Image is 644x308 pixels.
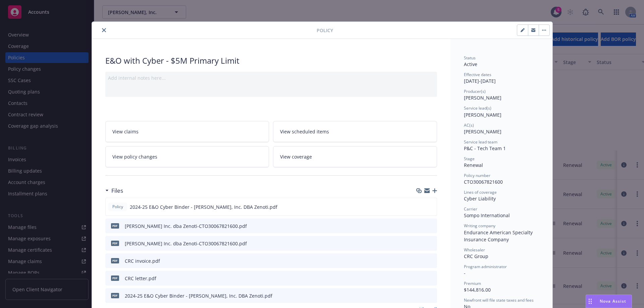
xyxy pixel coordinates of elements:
div: [PERSON_NAME] Inc. dba Zenoti-CTO30067821600.pdf [125,240,247,247]
a: View policy changes [105,146,269,167]
span: [PERSON_NAME] [464,95,501,101]
span: Writing company [464,223,495,229]
div: Add internal notes here... [108,74,434,81]
div: CRC letter.pdf [125,275,156,282]
button: download file [418,257,423,264]
span: [PERSON_NAME] [464,128,501,135]
button: close [100,26,108,34]
span: P&C - Tech Team 1 [464,145,506,151]
span: pdf [111,223,119,228]
span: Endurance American Specialty Insurance Company [464,229,534,243]
span: Effective dates [464,72,491,77]
button: preview file [428,292,434,299]
span: Program administrator [464,264,507,269]
h3: Files [111,186,123,195]
span: Service lead team [464,139,497,145]
span: - [464,270,466,276]
span: CRC Group [464,253,488,259]
button: preview file [428,240,434,247]
span: Renewal [464,162,483,168]
span: Lines of coverage [464,189,497,195]
div: [PERSON_NAME] Inc. dba Zenoti-CTO30067821600.pdf [125,223,247,230]
a: View coverage [273,146,437,167]
span: $144,816.00 [464,287,491,293]
button: preview file [428,203,434,210]
button: download file [418,275,423,282]
button: download file [418,223,423,230]
span: Service lead(s) [464,105,491,111]
span: Stage [464,156,475,162]
span: Policy [111,204,124,210]
span: Carrier [464,206,477,212]
button: Nova Assist [586,295,632,308]
div: [DATE] - [DATE] [464,72,539,84]
span: Cyber Liability [464,195,496,202]
div: 2024-25 E&O Cyber Binder - [PERSON_NAME], Inc. DBA Zenoti.pdf [125,292,272,299]
span: Active [464,61,477,67]
span: pdf [111,275,119,281]
div: E&O with Cyber - $5M Primary Limit [105,55,437,66]
span: AC(s) [464,122,474,128]
span: Producer(s) [464,88,486,94]
a: View claims [105,121,269,142]
span: Nova Assist [600,298,626,304]
button: preview file [428,223,434,230]
span: View coverage [280,153,312,160]
div: Files [105,186,123,195]
button: download file [418,292,423,299]
a: View scheduled items [273,121,437,142]
div: CRC invoice.pdf [125,257,160,264]
span: Newfront will file state taxes and fees [464,297,534,303]
div: Drag to move [586,295,594,308]
span: CTO30067821600 [464,179,503,185]
span: 2024-25 E&O Cyber Binder - [PERSON_NAME], Inc. DBA Zenoti.pdf [130,203,277,210]
button: download file [418,240,423,247]
span: pdf [111,258,119,263]
button: preview file [428,275,434,282]
button: download file [417,203,423,210]
span: View claims [112,128,139,135]
span: pdf [111,293,119,298]
button: preview file [428,257,434,264]
span: Policy [317,27,333,34]
span: Policy number [464,173,490,178]
span: View policy changes [112,153,157,160]
span: Premium [464,281,481,286]
span: Wholesaler [464,247,485,253]
span: Sompo International [464,212,510,219]
span: Status [464,55,476,61]
span: View scheduled items [280,128,329,135]
span: pdf [111,241,119,246]
span: [PERSON_NAME] [464,112,501,118]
